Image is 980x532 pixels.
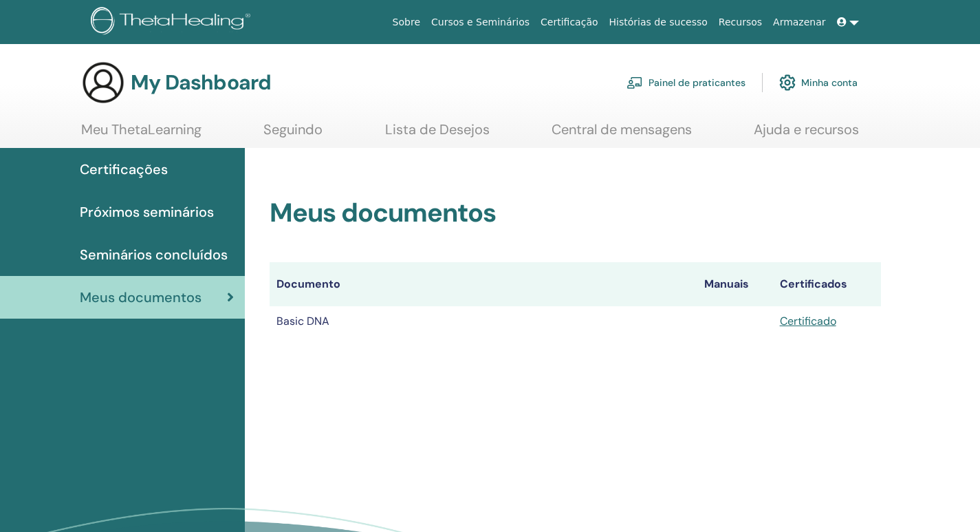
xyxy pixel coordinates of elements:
span: Seminários concluídos [80,244,228,265]
a: Lista de Desejos [385,121,490,148]
a: Sobre [387,10,426,35]
img: generic-user-icon.jpg [81,61,125,105]
span: Meus documentos [80,287,202,308]
th: Manuais [697,262,772,306]
a: Recursos [713,10,767,35]
a: Armazenar [767,10,831,35]
h2: Meus documentos [270,198,881,229]
a: Minha conta [779,67,858,98]
img: logo.png [91,7,255,38]
a: Histórias de sucesso [604,10,713,35]
a: Certificado [780,314,836,328]
a: Painel de praticantes [627,67,745,98]
a: Cursos e Seminários [426,10,535,35]
img: cog.svg [779,71,796,94]
img: chalkboard-teacher.svg [627,76,643,89]
th: Documento [270,262,697,306]
span: Certificações [80,159,168,180]
a: Certificação [535,10,603,35]
a: Ajuda e recursos [754,121,859,148]
td: Basic DNA [270,306,697,337]
th: Certificados [773,262,881,306]
h3: My Dashboard [131,70,271,95]
a: Meu ThetaLearning [81,121,202,148]
a: Central de mensagens [552,121,692,148]
span: Próximos seminários [80,202,214,222]
a: Seguindo [263,121,323,148]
